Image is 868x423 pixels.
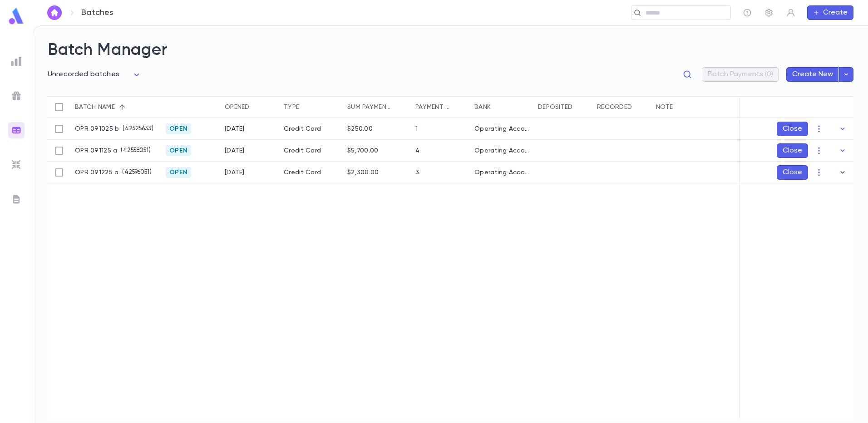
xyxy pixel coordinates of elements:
[347,147,379,154] div: $5,700.00
[11,125,22,136] img: batches_gradient.0a22e14384a92aa4cd678275c0c39cc4.svg
[474,125,529,133] div: Operating Account - New
[474,147,529,154] div: Operating Account - New
[284,96,299,118] div: Type
[451,100,465,114] button: Sort
[415,96,451,118] div: Payment qty
[119,124,153,133] p: ( 42525633 )
[470,96,533,118] div: Bank
[786,67,839,82] button: Create New
[11,194,22,205] img: letters_grey.7941b92b52307dd3b8a917253454ce1c.svg
[49,9,60,16] img: home_white.a664292cf8c1dea59945f0da9f25487c.svg
[48,71,119,78] span: Unrecorded batches
[48,68,142,82] div: Unrecorded batches
[279,96,343,118] div: Type
[225,147,245,154] div: 9/10/2025
[279,118,343,140] div: Credit Card
[279,140,343,162] div: Credit Card
[11,90,22,101] img: campaigns_grey.99e729a5f7ee94e3726e6486bddda8f1.svg
[75,96,115,118] div: Batch name
[415,147,419,154] div: 4
[75,169,118,176] p: OPR 091225 a
[7,7,25,25] img: logo
[118,168,151,177] p: ( 42596051 )
[474,96,491,118] div: Bank
[347,125,373,133] div: $250.00
[474,169,529,176] div: Operating Account - New
[220,96,279,118] div: Opened
[411,96,470,118] div: Payment qty
[347,96,392,118] div: Sum payments
[166,169,191,176] span: Open
[48,40,853,60] h2: Batch Manager
[11,159,22,170] img: imports_grey.530a8a0e642e233f2baf0ef88e8c9fcb.svg
[75,125,119,133] p: OPR 091025 b
[75,147,117,154] p: OPR 091125 a
[491,100,505,114] button: Sort
[651,96,742,118] div: Note
[656,96,673,118] div: Note
[592,96,651,118] div: Recorded
[70,96,161,118] div: Batch name
[777,122,808,136] button: Close
[279,162,343,183] div: Credit Card
[115,100,129,114] button: Sort
[673,100,687,114] button: Sort
[250,100,264,114] button: Sort
[392,100,406,114] button: Sort
[415,169,419,176] div: 3
[166,147,191,154] span: Open
[343,96,411,118] div: Sum payments
[573,100,587,114] button: Sort
[225,96,250,118] div: Opened
[777,165,808,180] button: Close
[533,96,592,118] div: Deposited
[538,96,573,118] div: Deposited
[166,125,191,133] span: Open
[225,125,245,133] div: 9/10/2025
[117,146,150,155] p: ( 42558051 )
[777,143,808,158] button: Close
[597,96,632,118] div: Recorded
[807,5,853,20] button: Create
[299,100,314,114] button: Sort
[632,100,646,114] button: Sort
[81,8,113,18] p: Batches
[415,125,418,133] div: 1
[347,169,379,176] div: $2,300.00
[225,169,245,176] div: 9/11/2025
[11,56,22,67] img: reports_grey.c525e4749d1bce6a11f5fe2a8de1b229.svg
